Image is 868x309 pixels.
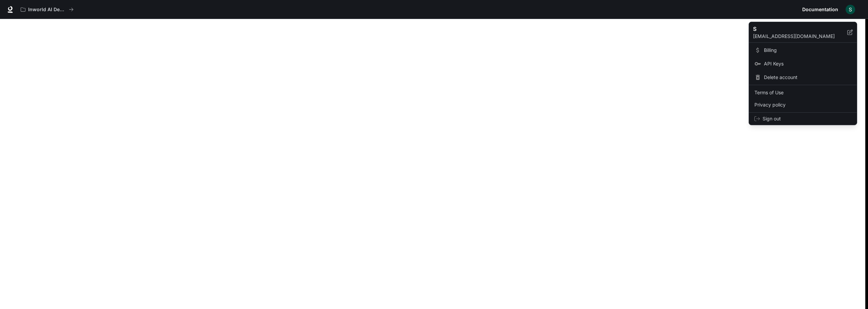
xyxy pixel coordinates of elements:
[754,89,851,96] span: Terms of Use
[754,101,851,108] span: Privacy policy
[753,33,847,40] p: [EMAIL_ADDRESS][DOMAIN_NAME]
[753,25,836,33] p: S
[750,71,855,83] div: Delete account
[763,115,851,122] span: Sign out
[750,99,855,111] a: Privacy policy
[750,58,855,70] a: API Keys
[750,44,855,56] a: Billing
[749,22,857,43] div: S[EMAIL_ADDRESS][DOMAIN_NAME]
[764,60,851,67] span: API Keys
[764,74,851,81] span: Delete account
[750,86,855,99] a: Terms of Use
[749,113,857,125] div: Sign out
[764,47,851,54] span: Billing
